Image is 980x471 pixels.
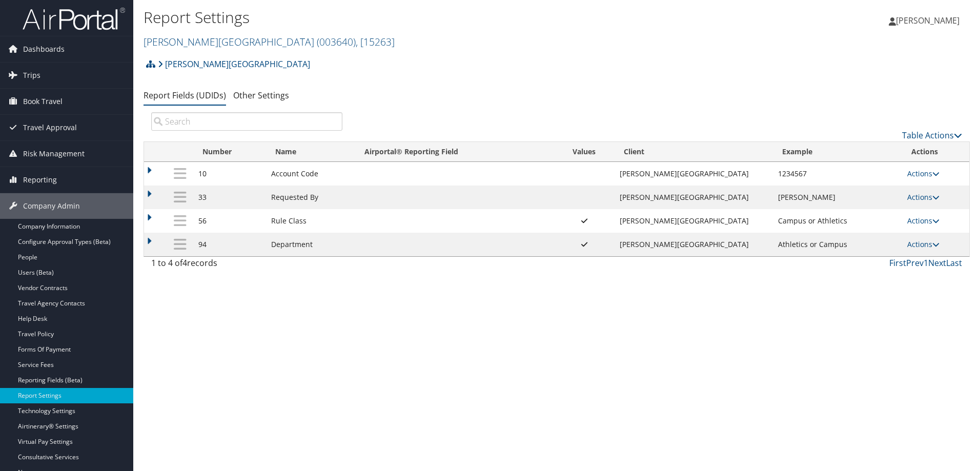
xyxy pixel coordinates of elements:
[193,233,266,256] td: 94
[193,186,266,209] td: 33
[23,63,40,88] span: Trips
[902,142,969,162] th: Actions
[773,209,902,233] td: Campus or Athletics
[144,7,695,28] h1: Report Settings
[615,162,773,186] td: [PERSON_NAME][GEOGRAPHIC_DATA]
[182,257,187,269] span: 4
[23,193,80,219] span: Company Admin
[773,186,902,209] td: [PERSON_NAME]
[554,142,615,162] th: Values
[924,257,928,269] a: 1
[907,216,940,226] a: Actions
[23,115,77,140] span: Travel Approval
[615,186,773,209] td: [PERSON_NAME][GEOGRAPHIC_DATA]
[896,15,959,26] span: [PERSON_NAME]
[907,239,940,249] a: Actions
[355,142,554,162] th: Airportal&reg; Reporting Field
[193,209,266,233] td: 56
[907,192,940,202] a: Actions
[902,130,962,141] a: Table Actions
[151,257,342,274] div: 1 to 4 of records
[233,90,289,101] a: Other Settings
[907,169,940,178] a: Actions
[266,186,355,209] td: Requested By
[23,7,125,31] img: airportal-logo.png
[266,233,355,256] td: Department
[266,142,355,162] th: Name
[266,209,355,233] td: Rule Class
[773,233,902,256] td: Athletics or Campus
[889,257,906,269] a: First
[928,257,946,269] a: Next
[946,257,962,269] a: Last
[167,142,193,162] th: : activate to sort column descending
[23,167,57,193] span: Reporting
[158,54,310,74] a: [PERSON_NAME][GEOGRAPHIC_DATA]
[23,89,63,114] span: Book Travel
[615,209,773,233] td: [PERSON_NAME][GEOGRAPHIC_DATA]
[773,142,902,162] th: Example
[144,90,226,101] a: Report Fields (UDIDs)
[773,162,902,186] td: 1234567
[356,35,395,49] span: , [ 15263 ]
[317,35,356,49] span: ( 003640 )
[193,162,266,186] td: 10
[266,162,355,186] td: Account Code
[144,35,395,49] a: [PERSON_NAME][GEOGRAPHIC_DATA]
[615,142,773,162] th: Client
[23,36,65,62] span: Dashboards
[615,233,773,256] td: [PERSON_NAME][GEOGRAPHIC_DATA]
[23,141,85,167] span: Risk Management
[889,5,970,36] a: [PERSON_NAME]
[193,142,266,162] th: Number
[151,112,342,131] input: Search
[906,257,924,269] a: Prev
